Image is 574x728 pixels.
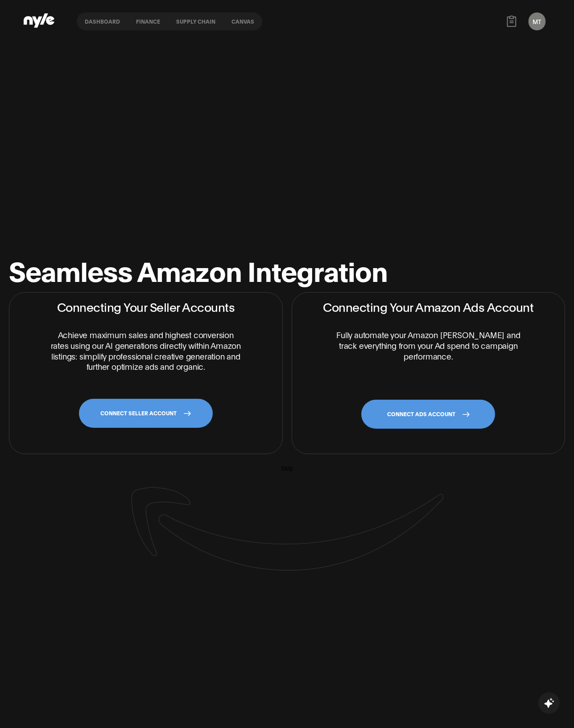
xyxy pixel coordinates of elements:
[131,487,443,571] img: amazon
[223,18,262,25] button: Canvas
[529,12,545,30] button: MT
[168,18,223,25] button: Supply chain
[57,300,235,314] h2: Connecting Your Seller Accounts
[128,18,168,25] button: finance
[77,18,128,25] button: Dashboard
[9,256,388,283] h1: Seamless Amazon Integration
[49,330,243,372] p: Achieve maximum sales and highest conversion rates using our AI generations directly within Amazo...
[323,300,533,314] h2: Connecting Your Amazon Ads Account
[79,399,213,428] a: CONNECT SELLER ACCOUNT
[361,400,495,429] a: CONNECT ADS ACCOUNT
[331,330,525,362] p: Fully automate your Amazon [PERSON_NAME] and track everything from your Ad spend to campaign perf...
[281,463,293,473] button: Skip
